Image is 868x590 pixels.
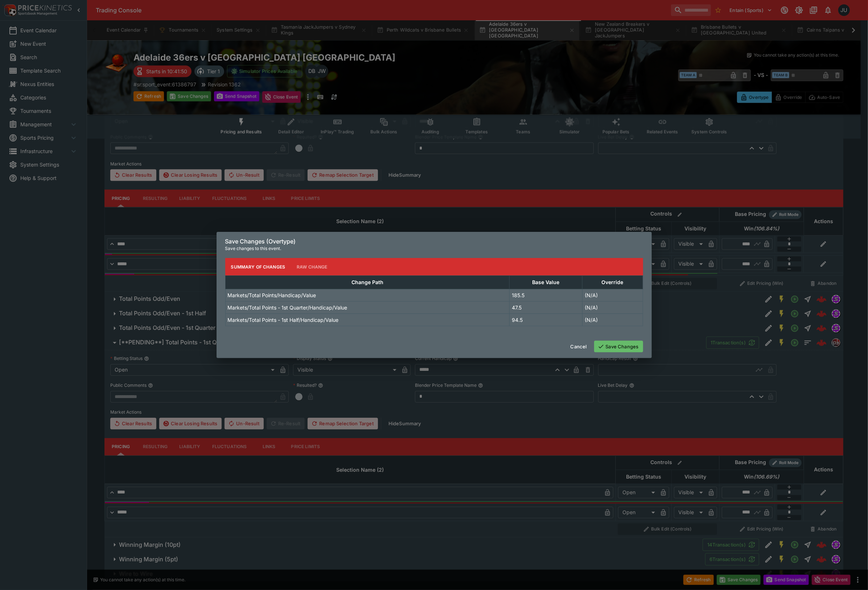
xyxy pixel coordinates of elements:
[594,341,643,352] button: Save Changes
[582,289,643,302] td: (N/A)
[582,276,643,289] th: Override
[291,258,333,275] button: Raw Change
[228,316,339,324] p: Markets/Total Points - 1st Half/Handicap/Value
[509,314,582,326] td: 94.5
[225,276,509,289] th: Change Path
[582,302,643,314] td: (N/A)
[509,302,582,314] td: 47.5
[228,304,347,311] p: Markets/Total Points - 1st Quarter/Handicap/Value
[225,258,291,275] button: Summary of Changes
[582,314,643,326] td: (N/A)
[566,341,591,352] button: Cancel
[228,291,316,299] p: Markets/Total Points/Handicap/Value
[509,276,582,289] th: Base Value
[225,245,643,252] p: Save changes to this event.
[225,238,643,245] h6: Save Changes (Overtype)
[509,289,582,302] td: 185.5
